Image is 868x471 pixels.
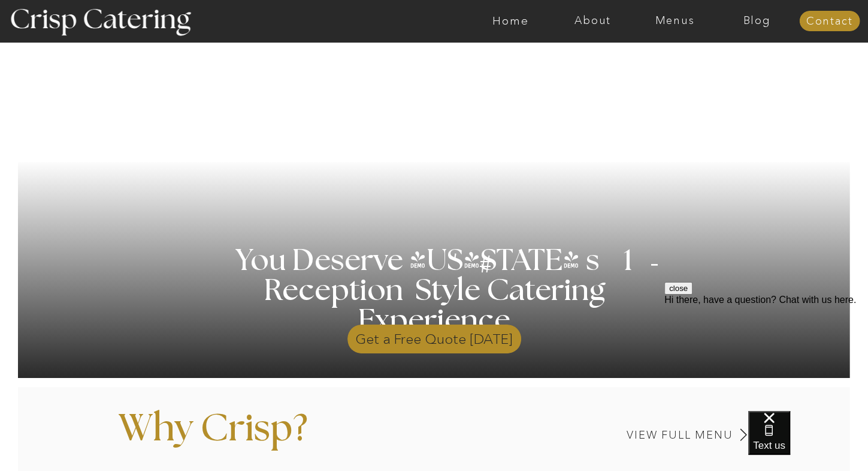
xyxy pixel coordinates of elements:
a: Home [470,15,552,27]
iframe: podium webchat widget prompt [664,282,868,426]
a: Menus [634,15,716,27]
a: View Full Menu [543,430,733,441]
h3: ' [627,232,662,301]
a: Get a Free Quote [DATE] [347,319,521,353]
a: Blog [716,15,798,27]
h3: ' [431,247,480,277]
p: Why Crisp? [118,410,440,466]
h3: # [453,253,521,287]
a: About [552,15,634,27]
h1: You Deserve [US_STATE] s 1 Reception Style Catering Experience [194,246,675,336]
a: Contact [799,16,860,28]
iframe: podium webchat widget bubble [748,411,868,471]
